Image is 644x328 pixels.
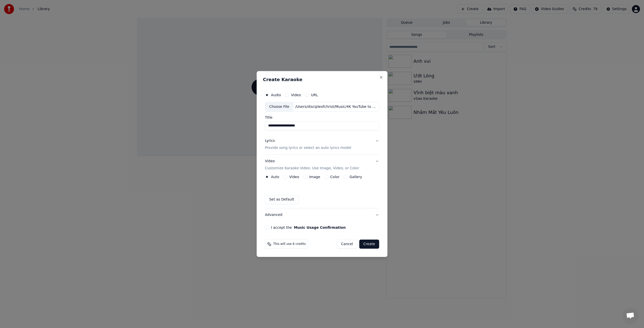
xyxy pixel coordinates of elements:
label: Video [291,93,301,97]
button: Set as Default [265,195,298,204]
label: Title [265,116,379,119]
span: This will use 6 credits [273,242,306,246]
label: Image [309,175,320,179]
button: VideoCustomize Karaoke Video: Use Image, Video, or Color [265,155,379,175]
label: Gallery [349,175,362,179]
button: I accept the [294,226,346,229]
div: Lyrics [265,138,275,143]
button: Cancel [337,240,357,249]
label: Auto [271,175,279,179]
div: /Users/discipleofchrist/Music/4K YouTube to MP3/Worship English/For Your name is holy_vocal_DONE.wav [293,104,379,109]
label: URL [311,93,318,97]
button: LyricsProvide song lyrics or select an auto lyrics model [265,134,379,154]
p: Provide song lyrics or select an auto lyrics model [265,145,351,150]
h2: Create Karaoke [263,77,381,82]
p: Customize Karaoke Video: Use Image, Video, or Color [265,166,359,171]
label: Audio [271,93,281,97]
div: Choose File [265,102,293,111]
button: Advanced [265,208,379,221]
label: Video [289,175,299,179]
button: Create [359,240,379,249]
div: Video [265,159,359,171]
label: I accept the [271,226,346,229]
label: Color [330,175,340,179]
div: VideoCustomize Karaoke Video: Use Image, Video, or Color [265,175,379,208]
